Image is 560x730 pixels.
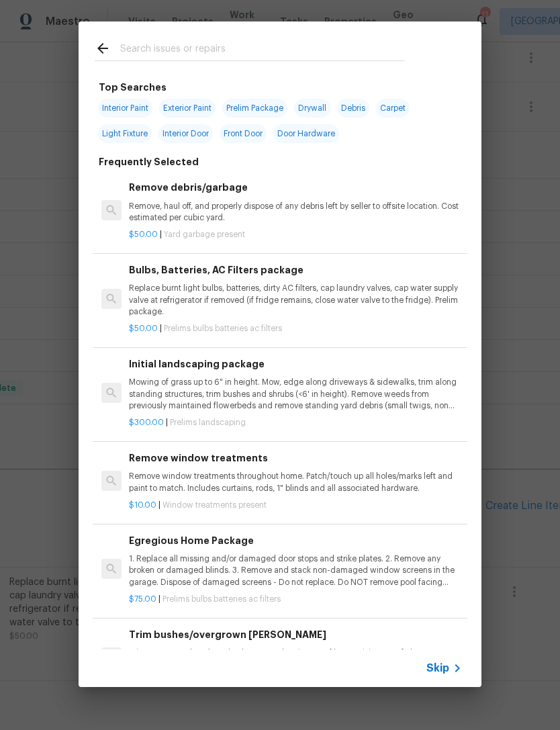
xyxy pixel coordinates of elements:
[129,533,462,548] h6: Egregious Home Package
[120,40,405,60] input: Search issues or repairs
[129,283,462,317] p: Replace burnt light bulbs, batteries, dirty AC filters, cap laundry valves, cap water supply valv...
[129,418,164,426] span: $300.00
[129,627,462,642] h6: Trim bushes/overgrown [PERSON_NAME]
[164,230,245,238] span: Yard garbage present
[129,230,158,238] span: $50.00
[222,99,287,118] span: Prelim Package
[273,124,339,143] span: Door Hardware
[170,418,246,426] span: Prelims landscaping
[129,451,462,465] h6: Remove window treatments
[164,324,282,332] span: Prelims bulbs batteries ac filters
[129,501,156,509] span: $10.00
[129,471,462,494] p: Remove window treatments throughout home. Patch/touch up all holes/marks left and paint to match....
[376,99,410,118] span: Carpet
[337,99,369,118] span: Debris
[220,124,267,143] span: Front Door
[162,501,267,509] span: Window treatments present
[98,99,152,118] span: Interior Paint
[158,124,213,143] span: Interior Door
[98,124,152,143] span: Light Fixture
[129,263,462,277] h6: Bulbs, Batteries, AC Filters package
[129,357,462,371] h6: Initial landscaping package
[129,553,462,588] p: 1. Replace all missing and/or damaged door stops and strike plates. 2. Remove any broken or damag...
[99,154,199,169] h6: Frequently Selected
[129,500,462,511] p: |
[426,661,449,675] span: Skip
[129,323,462,334] p: |
[99,80,167,95] h6: Top Searches
[294,99,330,118] span: Drywall
[129,201,462,224] p: Remove, haul off, and properly dispose of any debris left by seller to offsite location. Cost est...
[129,324,158,332] span: $50.00
[129,417,462,428] p: |
[129,229,462,240] p: |
[129,377,462,411] p: Mowing of grass up to 6" in height. Mow, edge along driveways & sidewalks, trim along standing st...
[162,595,281,603] span: Prelims bulbs batteries ac filters
[129,594,462,605] p: |
[159,99,216,118] span: Exterior Paint
[129,180,462,195] h6: Remove debris/garbage
[129,647,462,670] p: Trim overgrown hegdes & bushes around perimeter of home giving 12" of clearance. Properly dispose...
[129,595,156,603] span: $75.00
